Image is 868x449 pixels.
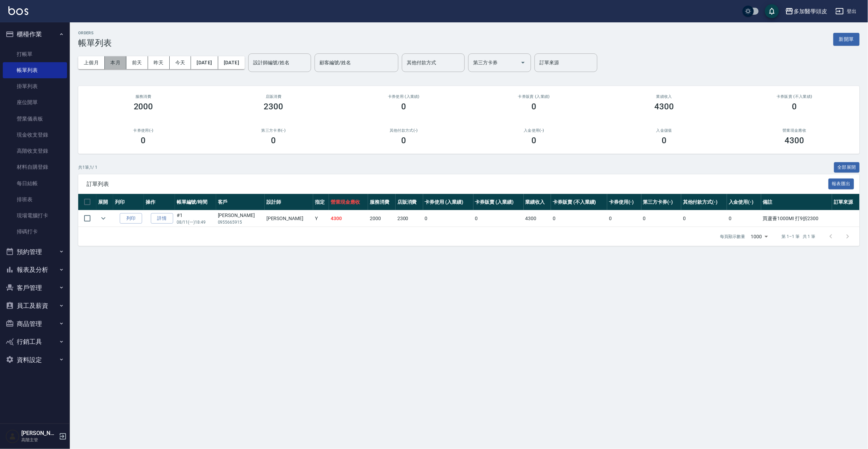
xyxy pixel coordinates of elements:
button: 今天 [170,56,191,69]
p: 08/11 (一) 18:49 [177,219,214,225]
button: 報表及分析 [3,261,67,279]
span: 訂單列表 [87,181,829,188]
button: [DATE] [191,56,218,69]
img: Person [6,429,20,443]
td: 0 [727,210,761,227]
th: 卡券販賣 (入業績) [473,194,524,210]
td: 2000 [368,210,396,227]
td: 2300 [396,210,423,227]
td: 0 [551,210,607,227]
h2: 入金使用(-) [477,128,591,133]
h3: 0 [532,102,537,111]
a: 每日結帳 [3,175,67,191]
button: 上個月 [78,56,105,69]
th: 設計師 [265,194,313,210]
a: 座位開單 [3,94,67,110]
td: Y [313,210,329,227]
td: 4300 [329,210,368,227]
button: 昨天 [148,56,170,69]
th: 訂單來源 [832,194,860,210]
button: 行銷工具 [3,333,67,351]
button: 全部展開 [834,162,860,173]
h2: 營業現金應收 [738,128,851,133]
th: 店販消費 [396,194,423,210]
a: 報表匯出 [829,180,854,187]
td: 0 [607,210,641,227]
button: 本月 [105,56,126,69]
th: 卡券使用(-) [607,194,641,210]
a: 新開單 [833,36,860,42]
a: 營業儀表板 [3,111,67,127]
th: 操作 [144,194,175,210]
p: 高階主管 [21,437,57,443]
button: 預約管理 [3,243,67,261]
button: 列印 [120,213,142,224]
button: 多加醫學頭皮 [782,4,830,19]
th: 列印 [113,194,144,210]
button: 客戶管理 [3,279,67,297]
h3: 服務消費 [87,94,200,99]
th: 業績收入 [524,194,551,210]
a: 詳情 [151,213,173,224]
button: expand row [98,213,109,224]
button: 前天 [126,56,148,69]
td: 買蘆薈1000MI 打9折2300 [761,210,832,227]
button: 商品管理 [3,315,67,333]
div: 多加醫學頭皮 [794,7,827,16]
th: 第三方卡券(-) [641,194,681,210]
h2: 卡券使用 (入業績) [347,94,461,99]
th: 其他付款方式(-) [681,194,727,210]
a: 帳單列表 [3,62,67,78]
img: Logo [8,6,28,15]
h2: 第三方卡券(-) [217,128,330,133]
th: 營業現金應收 [329,194,368,210]
h2: 店販消費 [217,94,330,99]
h3: 0 [141,136,146,145]
th: 展開 [96,194,113,210]
td: 0 [641,210,681,227]
h2: 業績收入 [608,94,721,99]
a: 排班表 [3,191,67,208]
button: 新開單 [833,33,860,46]
th: 卡券販賣 (不入業績) [551,194,607,210]
h2: 卡券販賣 (入業績) [477,94,591,99]
h3: 0 [792,102,797,111]
h5: [PERSON_NAME] [21,430,57,437]
th: 帳單編號/時間 [175,194,216,210]
h3: 2000 [134,102,153,111]
a: 材料自購登錄 [3,159,67,175]
h3: 帳單列表 [78,38,112,48]
p: 共 1 筆, 1 / 1 [78,164,97,171]
td: #1 [175,210,216,227]
h2: 其他付款方式(-) [347,128,461,133]
h3: 4300 [785,136,804,145]
a: 掃碼打卡 [3,224,67,240]
td: 0 [473,210,524,227]
th: 備註 [761,194,832,210]
a: 掛單列表 [3,78,67,94]
h2: ORDERS [78,31,112,35]
h3: 2300 [264,102,284,111]
a: 打帳單 [3,46,67,62]
p: 0955665915 [218,219,263,225]
th: 入金使用(-) [727,194,761,210]
p: 每頁顯示數量 [720,233,745,240]
button: Open [517,57,529,68]
td: 0 [423,210,473,227]
td: [PERSON_NAME] [265,210,313,227]
th: 客戶 [216,194,265,210]
h3: 0 [402,102,406,111]
h3: 0 [662,136,667,145]
h3: 4300 [655,102,674,111]
th: 卡券使用 (入業績) [423,194,473,210]
h2: 卡券使用(-) [87,128,200,133]
h2: 入金儲值 [608,128,721,133]
td: 4300 [524,210,551,227]
td: 0 [681,210,727,227]
button: save [765,4,779,18]
button: [DATE] [218,56,245,69]
a: 現金收支登錄 [3,127,67,143]
button: 員工及薪資 [3,297,67,315]
p: 第 1–1 筆 共 1 筆 [782,233,816,240]
h2: 卡券販賣 (不入業績) [738,94,851,99]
